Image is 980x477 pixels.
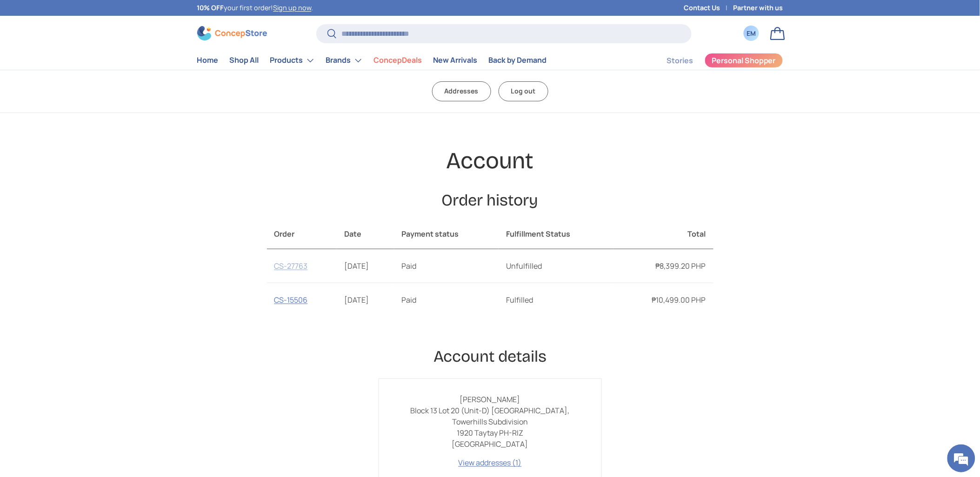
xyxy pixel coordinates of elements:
td: Unfulfilled [499,249,613,283]
h1: Account [267,146,713,175]
nav: Primary [197,51,547,70]
td: ₱8,399.20 PHP [613,249,713,283]
th: Payment status [394,219,499,249]
a: New Arrivals [433,51,478,69]
p: [PERSON_NAME] Block 13 Lot 20 (Unit-D) [GEOGRAPHIC_DATA], Towerhills Subdivision 1920 Taytay PH-R... [394,394,587,450]
a: Personal Shopper [705,53,783,68]
span: Personal Shopper [712,57,776,64]
td: Fulfilled [499,283,613,317]
a: Addresses [432,81,491,101]
td: Paid [394,249,499,283]
a: Contact Us [684,3,733,13]
h2: Order history [267,190,713,211]
time: [DATE] [344,261,369,271]
td: Paid [394,283,499,317]
a: CS-27763 [274,261,308,271]
a: Partner with us [733,3,783,13]
h2: Account details [267,346,713,367]
p: your first order! . [197,3,313,13]
a: View addresses (1) [459,457,522,468]
a: Sign up now [273,3,312,12]
a: Back by Demand [489,51,547,69]
th: Order [267,219,337,249]
summary: Products [265,51,320,70]
td: ₱10,499.00 PHP [613,283,713,317]
a: Log out [499,81,548,101]
th: Date [337,219,394,249]
time: [DATE] [344,295,369,305]
a: Stories [667,52,693,70]
th: Total [613,219,713,249]
img: ConcepStore [197,26,267,40]
div: EM [747,28,757,38]
a: Home [197,51,219,69]
a: Shop All [230,51,259,69]
summary: Brands [320,51,368,70]
a: ConcepDeals [374,51,422,69]
th: Fulfillment Status [499,219,613,249]
strong: 10% OFF [197,3,224,12]
a: EM [741,23,762,44]
nav: Secondary [645,51,783,70]
a: CS-15506 [274,295,308,305]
